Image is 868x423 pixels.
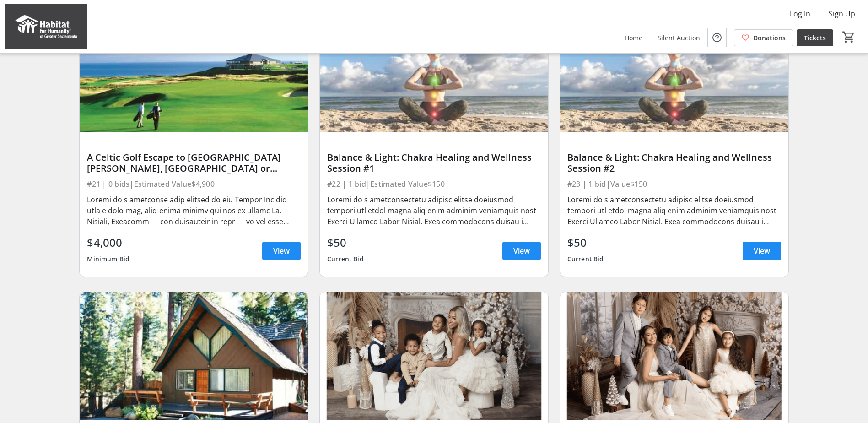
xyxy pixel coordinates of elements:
[617,29,650,46] a: Home
[327,234,364,251] div: $50
[327,251,364,267] div: Current Bid
[560,4,788,133] img: Balance & Light: Chakra Healing and Wellness Session #2
[841,29,857,45] button: Cart
[327,152,541,174] div: Balance & Light: Chakra Healing and Wellness Session #1
[821,6,863,21] button: Sign Up
[567,178,781,190] div: #23 | 1 bid | Value $150
[804,33,826,43] span: Tickets
[708,28,726,47] button: Help
[754,245,770,256] span: View
[80,292,308,421] img: Escape to Lake Tahoe’s Hidden Gem
[658,33,700,43] span: Silent Auction
[650,29,707,46] a: Silent Auction
[87,194,301,227] div: Loremi do s ametconse adip elitsed do eiu Tempor Incidid utla e dolo-mag, aliq-enima minimv qui n...
[560,292,788,421] img: Strike a Pose: Couture Makeover & Portrait Experience in the Bay Area #2
[327,194,541,227] div: Loremi do s ametconsectetu adipisc elitse doeiusmod tempori utl etdol magna aliq enim adminim ven...
[87,234,129,251] div: $4,000
[734,29,793,46] a: Donations
[87,251,129,267] div: Minimum Bid
[567,152,781,174] div: Balance & Light: Chakra Healing and Wellness Session #2
[567,251,604,267] div: Current Bid
[513,245,530,256] span: View
[80,4,308,133] img: A Celtic Golf Escape to St. Andrews, Scotland or Kildare, Ireland for Two
[5,4,87,49] img: Habitat for Humanity of Greater Sacramento's Logo
[327,178,541,190] div: #22 | 1 bid | Estimated Value $150
[625,33,642,43] span: Home
[829,8,855,19] span: Sign Up
[743,242,781,260] a: View
[567,234,604,251] div: $50
[502,242,541,260] a: View
[320,4,548,133] img: Balance & Light: Chakra Healing and Wellness Session #1
[87,178,301,190] div: #21 | 0 bids | Estimated Value $4,900
[782,6,818,21] button: Log In
[567,194,781,227] div: Loremi do s ametconsectetu adipisc elitse doeiusmod tempori utl etdol magna aliq enim adminim ven...
[753,33,786,43] span: Donations
[320,292,548,421] img: Strike a Pose: Couture Makeover & Portrait Experience in the Bay Area #1
[797,29,833,46] a: Tickets
[790,8,810,19] span: Log In
[262,242,301,260] a: View
[273,245,290,256] span: View
[87,152,301,174] div: A Celtic Golf Escape to [GEOGRAPHIC_DATA][PERSON_NAME], [GEOGRAPHIC_DATA] or [GEOGRAPHIC_DATA], [...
